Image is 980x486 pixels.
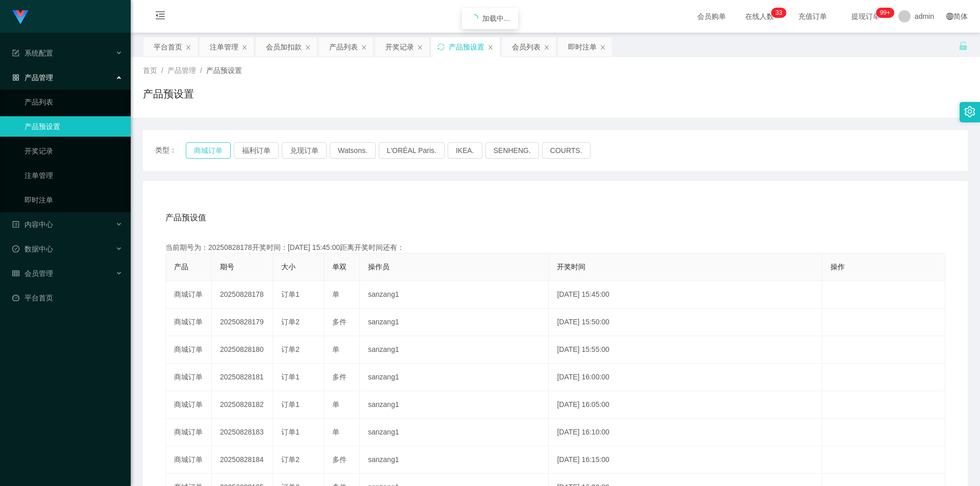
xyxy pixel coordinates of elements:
td: 20250828180 [212,336,273,364]
td: sanzang1 [360,364,549,391]
td: sanzang1 [360,419,549,446]
i: 图标: appstore-o [12,74,19,81]
a: 图标: dashboard平台首页 [12,288,122,308]
span: / [161,66,163,74]
i: 图标: close [417,44,423,50]
a: 开奖记录 [24,141,122,161]
div: 注单管理 [210,37,238,57]
span: 订单2 [281,455,300,464]
td: 商城订单 [166,391,212,419]
td: 商城订单 [166,309,212,336]
span: 订单1 [281,400,300,408]
sup: 33 [771,8,786,18]
td: sanzang1 [360,336,549,364]
td: 20250828184 [212,446,273,474]
i: 图标: menu-fold [143,1,178,33]
p: 3 [779,8,782,18]
span: 充值订单 [793,13,832,20]
td: 20250828179 [212,309,273,336]
td: 20250828178 [212,281,273,309]
button: 福利订单 [234,142,279,159]
div: 平台首页 [154,37,182,57]
td: sanzang1 [360,391,549,419]
span: 操作 [830,263,845,271]
td: sanzang1 [360,281,549,309]
span: / [200,66,202,74]
span: 单 [332,400,339,408]
i: 图标: check-circle-o [12,245,19,252]
i: 图标: setting [964,106,975,117]
td: [DATE] 16:15:00 [549,446,822,474]
td: sanzang1 [360,309,549,336]
h1: 产品预设置 [143,86,194,101]
i: 图标: global [946,13,953,20]
button: L'ORÉAL Paris. [379,142,445,159]
button: 商城订单 [186,142,231,159]
td: 20250828183 [212,419,273,446]
i: 图标: close [305,44,311,50]
a: 注单管理 [24,165,122,186]
span: 订单1 [281,290,300,298]
button: 兑现订单 [282,142,327,159]
i: 图标: sync [437,43,445,50]
span: 单 [332,428,339,436]
i: 图标: profile [12,221,19,228]
div: 会员列表 [512,37,541,57]
span: 多件 [332,318,347,326]
button: IKEA. [448,142,482,159]
td: [DATE] 16:00:00 [549,364,822,391]
span: 订单1 [281,373,300,381]
span: 产品 [174,263,188,271]
span: 类型： [155,142,186,159]
span: 加载中... [482,14,510,22]
td: [DATE] 15:55:00 [549,336,822,364]
td: sanzang1 [360,446,549,474]
span: 订单2 [281,345,300,353]
span: 期号 [220,263,234,271]
i: 图标: form [12,49,19,57]
i: 图标: table [12,270,19,277]
i: 图标: close [544,44,550,50]
span: 大小 [281,263,296,271]
i: icon: loading [470,14,478,22]
i: 图标: close [600,44,606,50]
span: 提现订单 [846,13,885,20]
span: 多件 [332,373,347,381]
button: COURTS. [542,142,591,159]
span: 内容中心 [12,220,53,228]
span: 在线人数 [740,13,779,20]
span: 单 [332,290,339,298]
span: 产品预设值 [165,212,206,224]
td: [DATE] 16:10:00 [549,419,822,446]
div: 产品列表 [329,37,358,57]
div: 产品预设置 [449,37,484,57]
span: 产品预设置 [206,66,242,74]
span: 订单1 [281,428,300,436]
button: Watsons. [330,142,376,159]
i: 图标: close [241,44,248,50]
td: 20250828182 [212,391,273,419]
td: [DATE] 15:50:00 [549,309,822,336]
img: logo.9652507e.png [12,10,29,24]
div: 当前期号为：20250828178开奖时间：[DATE] 15:45:00距离开奖时间还有： [165,242,945,253]
a: 产品预设置 [24,116,122,137]
td: [DATE] 15:45:00 [549,281,822,309]
td: 商城订单 [166,336,212,364]
button: SENHENG. [485,142,539,159]
span: 订单2 [281,318,300,326]
span: 单 [332,345,339,353]
a: 产品列表 [24,92,122,112]
span: 产品管理 [167,66,196,74]
span: 数据中心 [12,245,53,253]
td: 商城订单 [166,281,212,309]
td: 20250828181 [212,364,273,391]
i: 图标: close [185,44,191,50]
i: 图标: close [361,44,367,50]
span: 开奖时间 [557,263,585,271]
i: 图标: unlock [959,41,968,50]
span: 系统配置 [12,49,53,57]
div: 即时注单 [568,37,597,57]
sup: 997 [876,8,894,18]
span: 单双 [332,263,347,271]
span: 首页 [143,66,157,74]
